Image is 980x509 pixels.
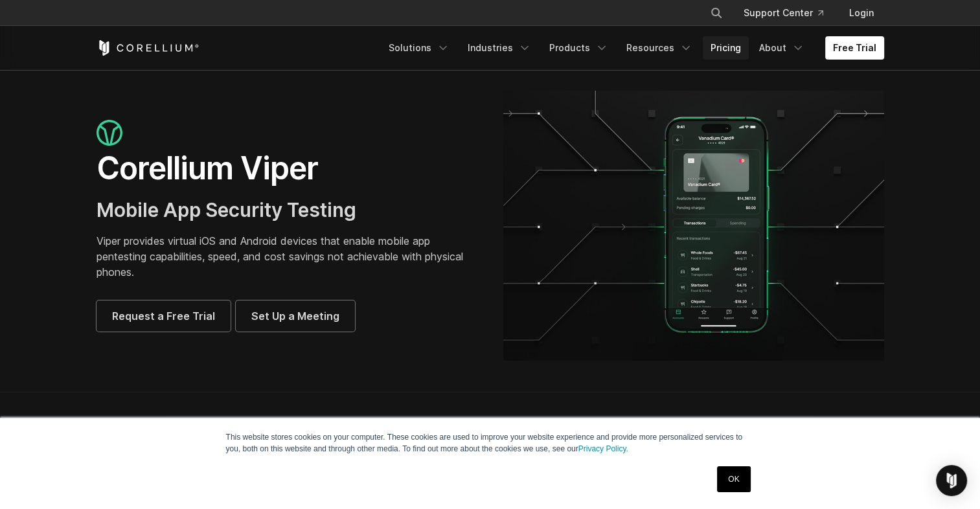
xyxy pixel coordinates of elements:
div: Navigation Menu [694,1,884,25]
div: Open Intercom Messenger [936,465,967,496]
img: viper_hero [503,91,884,361]
a: Industries [460,36,539,60]
a: Login [839,1,884,25]
a: Solutions [381,36,457,60]
button: Search [705,1,728,25]
a: Privacy Policy. [578,444,628,453]
img: viper_icon_large [97,120,122,146]
a: Free Trial [825,36,884,60]
a: Pricing [703,36,749,60]
a: Set Up a Meeting [236,300,355,332]
a: Products [541,36,616,60]
a: Corellium Home [97,40,199,56]
p: Viper provides virtual iOS and Android devices that enable mobile app pentesting capabilities, sp... [97,233,477,280]
h1: Corellium Viper [97,149,477,188]
p: This website stores cookies on your computer. These cookies are used to improve your website expe... [226,431,755,455]
span: Mobile App Security Testing [97,198,356,221]
div: Navigation Menu [381,36,884,60]
a: Resources [619,36,700,60]
span: Set Up a Meeting [251,308,339,324]
a: Support Center [733,1,834,25]
a: Request a Free Trial [97,300,231,332]
span: Request a Free Trial [112,308,215,324]
a: About [751,36,812,60]
a: OK [717,466,750,492]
